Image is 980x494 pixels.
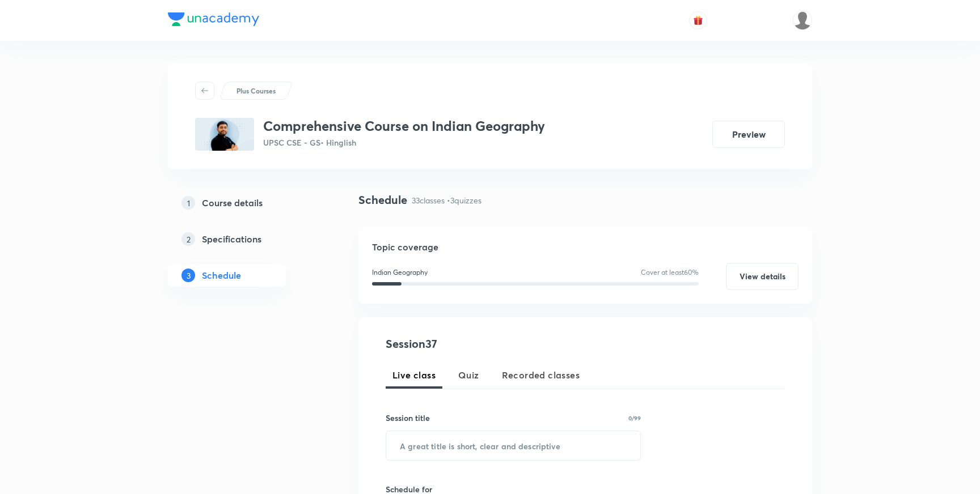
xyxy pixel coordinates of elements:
h3: Comprehensive Course on Indian Geography [263,118,545,134]
button: View details [726,263,799,290]
p: Plus Courses [236,86,276,96]
img: Ajit [793,11,812,30]
img: avatar [693,15,703,25]
span: Live class [392,368,436,382]
a: 1Course details [168,191,322,214]
p: 3 [181,269,195,282]
h6: Session title [386,412,430,424]
h4: Schedule [358,191,407,208]
p: 33 classes [412,194,445,206]
span: Quiz [458,368,479,382]
h5: Topic coverage [372,240,799,254]
h4: Session 37 [386,335,593,352]
input: A great title is short, clear and descriptive [386,431,640,460]
h5: Course details [202,196,263,210]
p: UPSC CSE - GS • Hinglish [263,137,545,148]
img: Company Logo [168,12,259,26]
p: 2 [181,232,195,246]
a: Company Logo [168,12,259,29]
p: 0/99 [628,415,641,421]
h5: Schedule [202,269,241,282]
p: 1 [181,196,195,210]
button: avatar [689,11,707,29]
p: Indian Geography [372,267,428,278]
a: 2Specifications [168,228,322,250]
button: Preview [712,121,785,148]
img: A4187B9B-EC84-4AA5-8F77-2DDC5CBED185_plus.png [195,118,254,151]
h5: Specifications [202,232,261,246]
p: Cover at least 60 % [641,267,699,278]
span: Recorded classes [502,368,580,382]
p: • 3 quizzes [447,194,481,206]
